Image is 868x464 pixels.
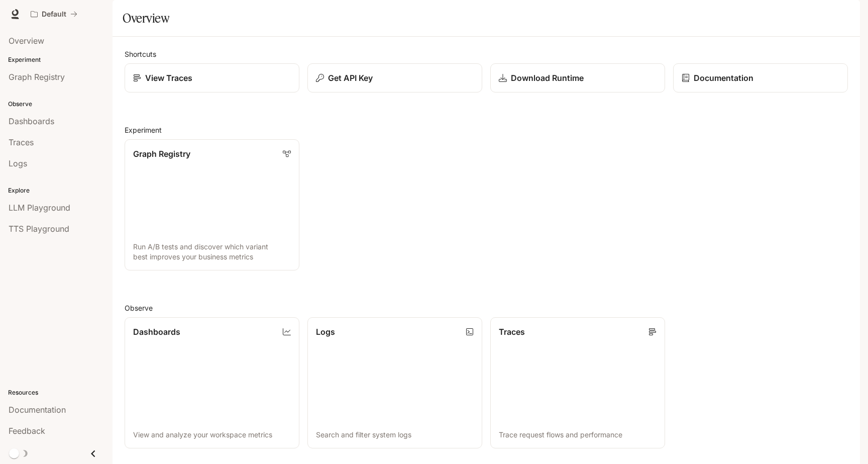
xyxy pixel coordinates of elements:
[42,10,66,19] p: Default
[307,317,482,448] a: LogsSearch and filter system logs
[307,63,482,92] button: Get API Key
[499,326,525,338] p: Traces
[673,63,848,92] a: Documentation
[125,63,299,92] a: View Traces
[125,125,848,135] h2: Experiment
[133,242,291,262] p: Run A/B tests and discover which variant best improves your business metrics
[125,317,299,448] a: DashboardsView and analyze your workspace metrics
[316,430,474,440] p: Search and filter system logs
[490,63,665,92] a: Download Runtime
[694,72,753,84] p: Documentation
[145,72,192,84] p: View Traces
[123,8,169,28] h1: Overview
[133,326,180,338] p: Dashboards
[328,72,373,84] p: Get API Key
[125,49,848,59] h2: Shortcuts
[499,430,657,440] p: Trace request flows and performance
[511,72,584,84] p: Download Runtime
[125,139,299,270] a: Graph RegistryRun A/B tests and discover which variant best improves your business metrics
[316,326,335,338] p: Logs
[133,148,190,160] p: Graph Registry
[133,430,291,440] p: View and analyze your workspace metrics
[125,303,848,313] h2: Observe
[26,4,82,24] button: All workspaces
[490,317,665,448] a: TracesTrace request flows and performance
